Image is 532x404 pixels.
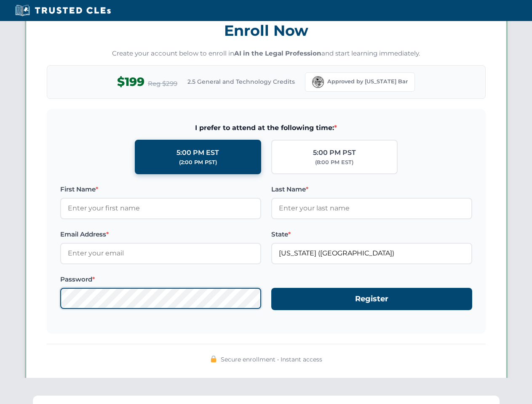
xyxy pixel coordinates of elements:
[187,77,295,86] span: 2.5 General and Technology Credits
[315,158,353,167] div: (8:00 PM EST)
[47,17,486,44] h3: Enroll Now
[271,198,472,219] input: Enter your last name
[271,288,472,310] button: Register
[312,76,324,88] img: Florida Bar
[60,198,261,219] input: Enter your first name
[13,4,113,17] img: Trusted CLEs
[221,355,322,364] span: Secure enrollment • Instant access
[210,356,217,362] img: 🔒
[234,49,321,57] strong: AI in the Legal Profession
[327,77,408,86] span: Approved by [US_STATE] Bar
[148,79,177,89] span: Reg $299
[271,229,472,239] label: State
[47,49,486,58] p: Create your account below to enroll in and start learning immediately.
[313,147,356,158] div: 5:00 PM PST
[60,229,261,239] label: Email Address
[60,243,261,264] input: Enter your email
[117,72,144,91] span: $199
[60,274,261,284] label: Password
[60,184,261,194] label: First Name
[271,184,472,194] label: Last Name
[271,243,472,264] input: Florida (FL)
[179,158,217,167] div: (2:00 PM PST)
[60,122,472,133] span: I prefer to attend at the following time:
[176,147,219,158] div: 5:00 PM EST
